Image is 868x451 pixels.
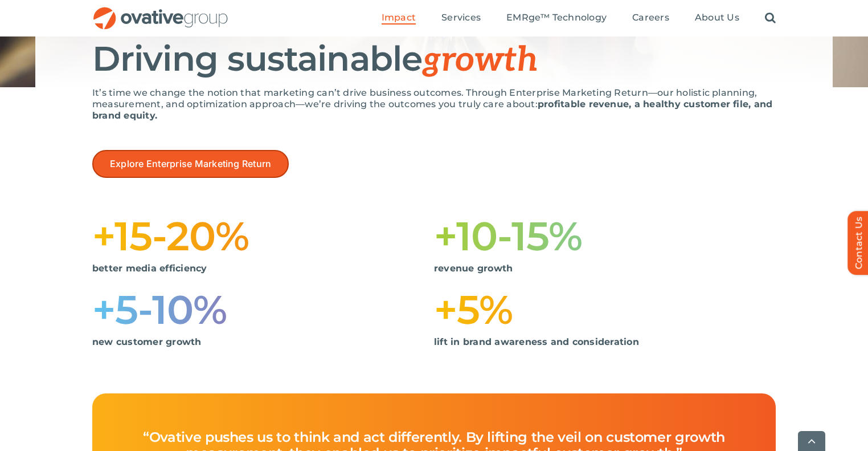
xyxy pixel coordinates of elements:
[92,218,434,254] h1: +15-20%
[434,291,776,328] h1: +5%
[695,12,739,25] a: About Us
[441,12,481,23] span: Services
[506,12,607,23] span: EMRge™ Technology
[92,6,229,17] a: OG_Full_horizontal_RGB
[434,263,513,274] strong: revenue growth
[434,336,639,347] strong: lift in brand awareness and consideration
[92,263,207,274] strong: better media efficiency
[92,150,289,178] a: Explore Enterprise Marketing Return
[382,12,416,25] a: Impact
[382,12,416,23] span: Impact
[765,12,776,25] a: Search
[506,12,607,25] a: EMRge™ Technology
[92,40,776,79] h1: Driving sustainable
[695,12,739,23] span: About Us
[92,291,434,328] h1: +5-10%
[92,87,776,121] p: It’s time we change the notion that marketing can’t drive business outcomes. Through Enterprise M...
[110,159,271,169] span: Explore Enterprise Marketing Return
[434,218,776,254] h1: +10-15%
[92,99,772,121] strong: profitable revenue, a healthy customer file, and brand equity.
[632,12,669,25] a: Careers
[422,40,538,81] span: growth
[92,336,202,347] strong: new customer growth
[632,12,669,23] span: Careers
[441,12,481,25] a: Services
